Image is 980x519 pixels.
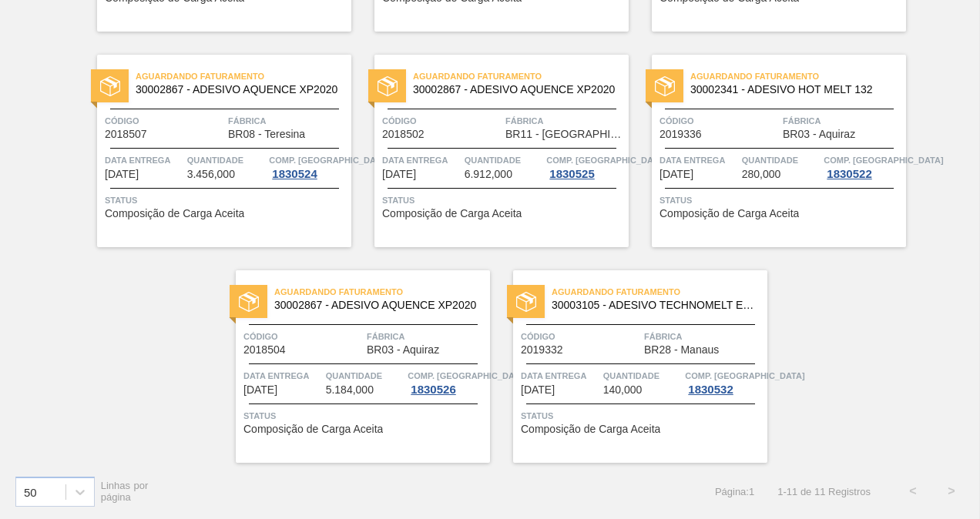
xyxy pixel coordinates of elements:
[269,152,347,180] a: Comp. [GEOGRAPHIC_DATA]1830524
[659,193,902,208] span: Status
[408,383,458,396] div: 1830526
[521,384,555,396] span: 08/10/2025
[824,168,874,180] div: 1830522
[269,168,320,180] div: 1830524
[413,69,629,84] span: Aguardando Faturamento
[243,384,277,396] span: 25/09/2025
[243,424,383,435] span: Composição de Carga Aceita
[777,486,871,497] span: 1 - 11 de 11 Registros
[105,113,224,129] span: Código
[685,368,804,383] span: Comp. Carga
[228,113,347,129] span: Fábrica
[603,368,682,383] span: Quantidade
[105,152,183,168] span: Data entrega
[685,368,764,396] a: Comp. [GEOGRAPHIC_DATA]1830532
[105,129,147,140] span: 2018507
[521,329,640,344] span: Código
[742,152,821,168] span: Quantidade
[351,55,629,247] a: statusAguardando Faturamento30002867 - ADESIVO AQUENCE XP2020Código2018502FábricaBR11 - [GEOGRAPH...
[74,55,351,247] a: statusAguardando Faturamento30002867 - ADESIVO AQUENCE XP2020Código2018507FábricaBR08 - TeresinaD...
[239,292,259,312] img: status
[382,152,461,168] span: Data entrega
[690,69,906,84] span: Aguardando Faturamento
[243,329,363,344] span: Código
[783,129,855,140] span: BR03 - Aquiraz
[521,368,599,383] span: Data entrega
[382,193,625,208] span: Status
[690,84,894,95] span: 30002341 - ADESIVO HOT MELT 132
[659,113,779,129] span: Código
[243,368,322,383] span: Data entrega
[783,113,902,129] span: Fábrica
[269,152,388,168] span: Comp. Carga
[659,208,799,219] span: Composição de Carga Aceita
[382,113,502,129] span: Código
[105,208,244,219] span: Composição de Carga Aceita
[382,208,522,219] span: Composição de Carga Aceita
[101,480,149,503] span: Linhas por página
[546,152,625,180] a: Comp. [GEOGRAPHIC_DATA]1830525
[213,270,490,463] a: statusAguardando Faturamento30002867 - ADESIVO AQUENCE XP2020Código2018504FábricaBR03 - AquirazDa...
[326,368,404,383] span: Quantidade
[274,300,478,311] span: 30002867 - ADESIVO AQUENCE XP2020
[516,292,536,312] img: status
[243,344,286,356] span: 2018504
[187,169,235,180] span: 3.456,000
[644,329,764,344] span: Fábrica
[742,169,781,180] span: 280,000
[824,152,943,168] span: Comp. Carga
[552,300,755,311] span: 30003105 - ADESIVO TECHNOMELT EM 362
[685,383,736,396] div: 1830532
[932,472,971,511] button: >
[659,129,702,140] span: 2019336
[659,152,738,168] span: Data entrega
[465,152,543,168] span: Quantidade
[274,284,490,300] span: Aguardando Faturamento
[105,169,139,180] span: 23/09/2025
[413,84,616,95] span: 30002867 - ADESIVO AQUENCE XP2020
[659,169,693,180] span: 25/09/2025
[629,55,906,247] a: statusAguardando Faturamento30002341 - ADESIVO HOT MELT 132Código2019336FábricaBR03 - AquirazData...
[490,270,767,463] a: statusAguardando Faturamento30003105 - ADESIVO TECHNOMELT EM 362Código2019332FábricaBR28 - Manaus...
[505,129,625,140] span: BR11 - São Luís
[326,384,374,396] span: 5.184,000
[105,193,347,208] span: Status
[136,84,339,95] span: 30002867 - ADESIVO AQUENCE XP2020
[367,329,486,344] span: Fábrica
[382,169,416,180] span: 23/09/2025
[824,152,902,180] a: Comp. [GEOGRAPHIC_DATA]1830522
[603,384,643,396] span: 140,000
[24,485,37,498] div: 50
[521,344,563,356] span: 2019332
[408,368,486,396] a: Comp. [GEOGRAPHIC_DATA]1830526
[408,368,527,383] span: Comp. Carga
[382,129,425,140] span: 2018502
[894,472,932,511] button: <
[378,76,398,96] img: status
[521,424,660,435] span: Composição de Carga Aceita
[367,344,439,356] span: BR03 - Aquiraz
[100,76,120,96] img: status
[243,408,486,424] span: Status
[655,76,675,96] img: status
[187,152,266,168] span: Quantidade
[546,168,597,180] div: 1830525
[465,169,512,180] span: 6.912,000
[521,408,764,424] span: Status
[228,129,305,140] span: BR08 - Teresina
[546,152,666,168] span: Comp. Carga
[715,486,754,497] span: Página : 1
[505,113,625,129] span: Fábrica
[136,69,351,84] span: Aguardando Faturamento
[552,284,767,300] span: Aguardando Faturamento
[644,344,719,356] span: BR28 - Manaus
